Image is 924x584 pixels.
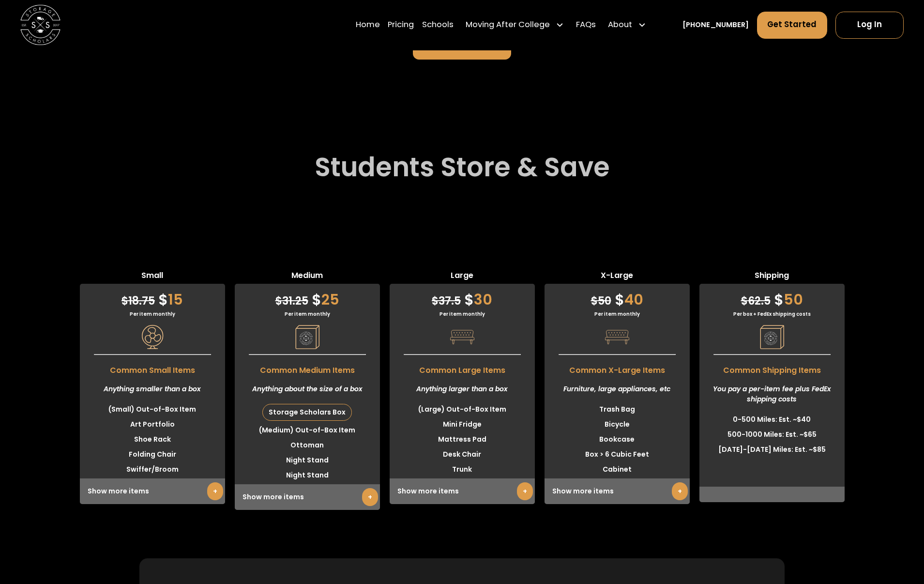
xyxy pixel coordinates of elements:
[356,11,380,39] a: Home
[235,376,380,402] div: Anything about the size of a box
[545,432,690,447] li: Bookcase
[390,376,535,402] div: Anything larger than a box
[80,447,225,462] li: Folding Chair
[672,482,688,500] a: +
[545,310,690,318] div: Per item monthly
[591,293,611,308] span: 50
[545,402,690,417] li: Trash Bag
[835,12,904,39] a: Log In
[545,417,690,432] li: Bicycle
[774,289,784,310] span: $
[80,417,225,432] li: Art Portfolio
[576,11,596,39] a: FAQs
[235,453,380,468] li: Night Stand
[464,289,474,310] span: $
[158,289,168,310] span: $
[757,12,828,39] a: Get Started
[699,284,845,310] div: 50
[422,11,454,39] a: Schools
[275,293,282,308] span: $
[295,325,319,349] img: Pricing Category Icon
[80,360,225,376] span: Common Small Items
[390,310,535,318] div: Per item monthly
[235,310,380,318] div: Per item monthly
[390,284,535,310] div: 30
[545,447,690,462] li: Box > 6 Cubic Feet
[741,293,748,308] span: $
[235,468,380,483] li: Night Stand
[462,11,568,39] div: Moving After College
[682,20,749,31] a: [PHONE_NUMBER]
[275,293,308,308] span: 31.25
[517,482,533,500] a: +
[699,442,845,457] li: [DATE]-[DATE] Miles: Est. ~$85
[545,462,690,477] li: Cabinet
[121,293,155,308] span: 18.75
[80,402,225,417] li: (Small) Out-of-Box Item
[207,482,223,500] a: +
[121,293,128,308] span: $
[699,412,845,427] li: 0-500 Miles: Est. ~$40
[80,376,225,402] div: Anything smaller than a box
[235,438,380,453] li: Ottoman
[80,462,225,477] li: Swiffer/Broom
[615,289,624,310] span: $
[140,325,165,349] img: Pricing Category Icon
[390,447,535,462] li: Desk Chair
[390,417,535,432] li: Mini Fridge
[390,360,535,376] span: Common Large Items
[390,478,535,504] div: Show more items
[390,462,535,477] li: Trunk
[235,284,380,310] div: 25
[604,11,651,39] div: About
[20,5,61,45] a: home
[450,325,474,349] img: Pricing Category Icon
[545,270,690,284] span: X-Large
[235,360,380,376] span: Common Medium Items
[263,404,351,420] div: Storage Scholars Box
[390,432,535,447] li: Mattress Pad
[432,293,439,308] span: $
[605,325,629,349] img: Pricing Category Icon
[20,5,61,45] img: Storage Scholars main logo
[545,360,690,376] span: Common X-Large Items
[699,270,845,284] span: Shipping
[591,293,598,308] span: $
[699,427,845,442] li: 500-1000 Miles: Est. ~$65
[235,270,380,284] span: Medium
[315,152,610,183] h2: Students Store & Save
[699,376,845,412] div: You pay a per-item fee plus FedEx shipping costs
[80,432,225,447] li: Shoe Rack
[699,360,845,376] span: Common Shipping Items
[80,310,225,318] div: Per item monthly
[388,11,414,39] a: Pricing
[362,488,378,506] a: +
[608,19,632,31] div: About
[390,402,535,417] li: (Large) Out-of-Box Item
[312,289,321,310] span: $
[545,284,690,310] div: 40
[390,270,535,284] span: Large
[760,325,784,349] img: Pricing Category Icon
[741,293,771,308] span: 62.5
[235,423,380,438] li: (Medium) Out-of-Box Item
[545,376,690,402] div: Furniture, large appliances, etc
[80,270,225,284] span: Small
[466,19,550,31] div: Moving After College
[235,484,380,510] div: Show more items
[80,478,225,504] div: Show more items
[432,293,461,308] span: 37.5
[545,478,690,504] div: Show more items
[80,284,225,310] div: 15
[699,310,845,318] div: Per box + FedEx shipping costs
